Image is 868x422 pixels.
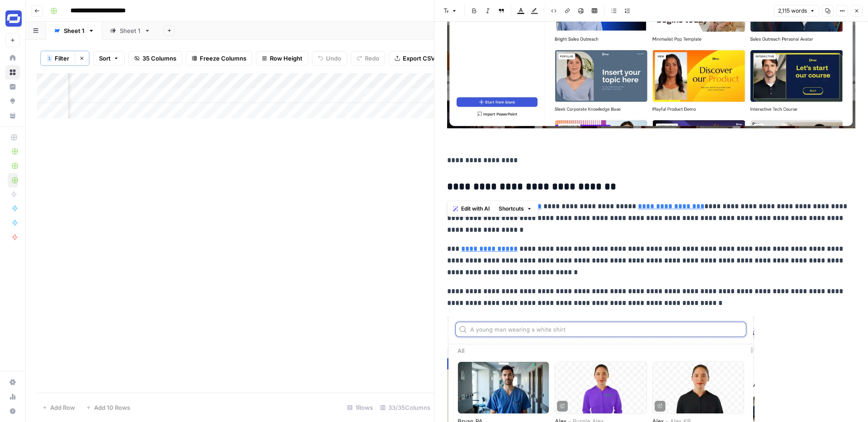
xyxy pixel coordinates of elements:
button: 1Filter [41,51,75,66]
button: Undo [312,51,347,66]
div: 1 Rows [344,400,377,415]
span: 35 Columns [142,54,176,63]
span: 1 [48,55,51,62]
button: 35 Columns [128,51,182,66]
span: Filter [55,54,69,63]
div: 33/35 Columns [377,400,434,415]
span: Row Height [270,54,302,63]
a: Usage [5,389,20,404]
span: Add Row [50,403,75,412]
span: Export CSV [403,54,435,63]
a: Opportunities [5,94,20,108]
a: Sheet 1 [46,22,102,40]
button: Edit with AI [449,203,493,215]
button: Add Row [37,400,80,415]
div: Sheet 1 [64,26,85,35]
span: Sort [99,54,111,63]
span: Undo [326,54,341,63]
span: 2,115 words [778,7,807,15]
img: Synthesia Logo [5,10,22,27]
a: Browse [5,65,20,80]
span: Freeze Columns [200,54,246,63]
div: 1 [47,55,52,62]
button: Export CSV [389,51,441,66]
button: Add 10 Rows [80,400,136,415]
a: Home [5,51,20,65]
button: 2,115 words [774,5,819,17]
button: Shortcuts [495,203,536,215]
button: Redo [351,51,385,66]
button: Workspace: Synthesia [5,7,20,30]
button: Freeze Columns [186,51,252,66]
span: Edit with AI [461,205,490,213]
button: Help + Support [5,404,20,418]
a: Insights [5,80,20,94]
a: Sheet 1 [102,22,158,40]
span: Shortcuts [499,205,524,213]
a: Settings [5,375,20,389]
button: Row Height [256,51,308,66]
span: Add 10 Rows [94,403,130,412]
a: Your Data [5,108,20,123]
button: Sort [93,51,125,66]
div: Sheet 1 [120,26,141,35]
span: Redo [365,54,379,63]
